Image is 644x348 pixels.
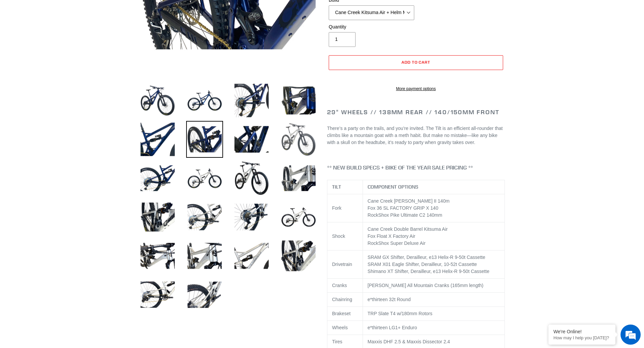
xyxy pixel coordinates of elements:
div: We're Online! [553,329,610,334]
textarea: Type your message and hit 'Enter' [3,183,128,206]
td: Fork [327,194,363,222]
img: Load image into Gallery viewer, TILT - Complete Bike [139,237,176,274]
div: Chat with us now [45,38,123,46]
img: Load image into Gallery viewer, TILT - Complete Bike [233,237,270,274]
td: Cane Creek Double Barrel Kitsuma Air Fox Float X Factory Air RockShox Super Deluxe Air [363,222,504,251]
img: Load image into Gallery viewer, TILT - Complete Bike [186,199,223,235]
img: Load image into Gallery viewer, TILT - Complete Bike [280,82,317,119]
img: Load image into Gallery viewer, TILT - Complete Bike [280,160,317,197]
td: Brakeset [327,307,363,321]
img: Load image into Gallery viewer, TILT - Complete Bike [139,199,176,235]
img: d_696896380_company_1647369064580_696896380 [21,33,38,50]
th: COMPONENT OPTIONS [363,180,504,194]
span: We're online! [39,84,93,152]
div: Minimize live chat window [110,3,126,19]
p: There’s a party on the trails, and you’re invited. The Tilt is an efficient all-rounder that clim... [327,125,505,146]
td: e*thirteen LG1+ Enduro [363,321,504,335]
label: Quantity [329,23,414,30]
img: Load image into Gallery viewer, TILT - Complete Bike [139,276,176,313]
img: Load image into Gallery viewer, TILT - Complete Bike [233,160,270,197]
td: Shock [327,222,363,251]
td: e*thirteen 32t Round [363,293,504,307]
img: Load image into Gallery viewer, TILT - Complete Bike [233,82,270,119]
th: TILT [327,180,363,194]
img: Load image into Gallery viewer, TILT - Complete Bike [280,237,317,274]
td: SRAM GX Shifter, Derailleur, e13 Helix-R 9-50t Cassette SRAM X01 Eagle Shifter, Derailleur, 10-52... [363,251,504,279]
img: Load image into Gallery viewer, TILT - Complete Bike [186,121,223,158]
td: Wheels [327,321,363,335]
img: Load image into Gallery viewer, TILT - Complete Bike [186,160,223,197]
h2: 29" Wheels // 138mm Rear // 140/150mm Front [327,109,505,116]
img: Load image into Gallery viewer, TILT - Complete Bike [139,160,176,197]
td: TRP Slate T4 w/180mm Rotors [363,307,504,321]
img: Load image into Gallery viewer, TILT - Complete Bike [233,199,270,235]
td: Drivetrain [327,251,363,279]
td: Cane Creek [PERSON_NAME] II 140m Fox 36 SL FACTORY GRIP X 140 RockShox Pike Ultimate C2 140mm [363,194,504,222]
td: Chainring [327,293,363,307]
a: More payment options [329,86,503,92]
td: Cranks [327,279,363,293]
button: Add to cart [329,55,503,70]
img: Load image into Gallery viewer, TILT - Complete Bike [139,121,176,158]
h4: ** NEW BUILD SPECS + BIKE OF THE YEAR SALE PRICING ** [327,164,505,171]
img: Load image into Gallery viewer, TILT - Complete Bike [186,82,223,119]
img: Load image into Gallery viewer, TILT - Complete Bike [186,276,223,313]
div: Navigation go back [7,37,17,47]
img: Load image into Gallery viewer, TILT - Complete Bike [280,199,317,235]
p: How may I help you today? [553,335,610,340]
img: Load image into Gallery viewer, TILT - Complete Bike [280,121,317,158]
img: Load image into Gallery viewer, TILT - Complete Bike [186,237,223,274]
td: [PERSON_NAME] All Mountain Cranks (165mm length) [363,279,504,293]
img: Load image into Gallery viewer, TILT - Complete Bike [139,82,176,119]
span: Add to cart [401,60,431,65]
img: Load image into Gallery viewer, TILT - Complete Bike [233,121,270,158]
